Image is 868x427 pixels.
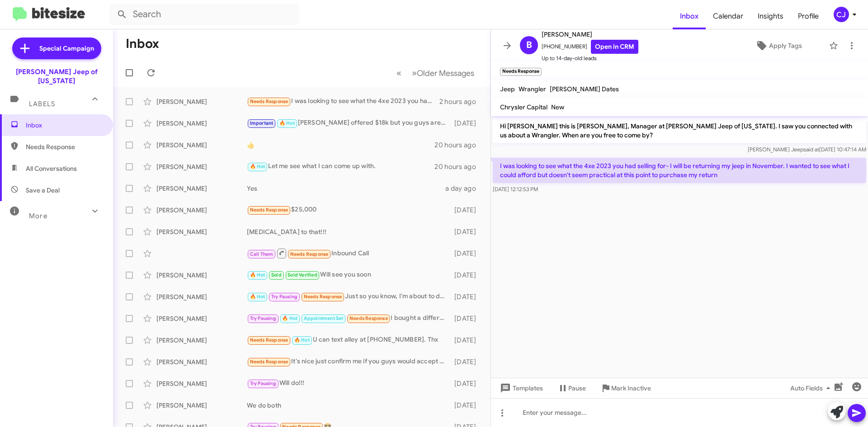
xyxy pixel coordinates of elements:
[294,337,310,343] span: 🔥 Hot
[156,162,247,171] div: [PERSON_NAME]
[417,68,474,78] span: Older Messages
[247,357,450,367] div: It's nice just confirm me if you guys would accept the trade in
[247,335,450,345] div: U can text alley at [PHONE_NUMBER]. Thx
[493,118,866,143] p: Hi [PERSON_NAME] this is [PERSON_NAME], Manager at [PERSON_NAME] Jeep of [US_STATE]. I saw you co...
[247,227,450,236] div: [MEDICAL_DATA] to that!!!
[126,37,159,51] h1: Inbox
[250,164,265,169] span: 🔥 Hot
[550,380,593,396] button: Pause
[250,359,288,365] span: Needs Response
[156,336,247,345] div: [PERSON_NAME]
[156,271,247,280] div: [PERSON_NAME]
[250,272,265,278] span: 🔥 Hot
[750,3,791,29] a: Insights
[834,7,849,22] div: CJ
[247,96,439,107] div: I was looking to see what the 4xe 2023 you had selling for- I will be returning my jeep in Novemb...
[156,97,247,106] div: [PERSON_NAME]
[247,184,445,193] div: Yes
[156,357,247,366] div: [PERSON_NAME]
[791,3,826,29] a: Profile
[519,85,546,93] span: Wrangler
[247,141,434,150] div: 👍
[450,292,483,301] div: [DATE]
[271,294,297,300] span: Try Pausing
[450,357,483,366] div: [DATE]
[290,251,329,257] span: Needs Response
[247,248,450,259] div: Inbound Call
[391,64,407,82] button: Previous
[250,294,265,300] span: 🔥 Hot
[304,294,342,300] span: Needs Response
[450,379,483,388] div: [DATE]
[500,68,542,76] small: Needs Response
[450,119,483,128] div: [DATE]
[304,315,344,321] span: Appointment Set
[491,380,550,396] button: Templates
[247,401,450,410] div: We do both
[551,103,564,111] span: New
[493,186,538,192] span: [DATE] 12:12:53 PM
[156,379,247,388] div: [PERSON_NAME]
[783,380,841,396] button: Auto Fields
[279,120,295,126] span: 🔥 Hot
[706,3,750,29] a: Calendar
[39,44,94,53] span: Special Campaign
[156,314,247,323] div: [PERSON_NAME]
[250,337,288,343] span: Needs Response
[434,141,483,150] div: 20 hours ago
[732,38,825,54] button: Apply Tags
[498,380,543,396] span: Templates
[591,40,638,54] a: Open in CRM
[288,272,317,278] span: Sold Verified
[542,40,638,54] span: [PHONE_NUMBER]
[26,142,103,151] span: Needs Response
[156,227,247,236] div: [PERSON_NAME]
[247,118,450,128] div: [PERSON_NAME] offered $18k but you guys are local so I figured deal with the devil you know but i...
[434,162,483,171] div: 20 hours ago
[526,38,532,52] span: B
[439,97,483,106] div: 2 hours ago
[26,121,103,130] span: Inbox
[406,64,480,82] button: Next
[445,184,483,193] div: a day ago
[247,205,450,215] div: $25,000
[803,146,819,153] span: said at
[500,85,515,93] span: Jeep
[247,270,450,280] div: Will see you soon
[156,184,247,193] div: [PERSON_NAME]
[673,3,706,29] span: Inbox
[450,227,483,236] div: [DATE]
[748,146,866,153] span: [PERSON_NAME] Jeep [DATE] 10:47:14 AM
[790,380,834,396] span: Auto Fields
[12,38,101,59] a: Special Campaign
[250,315,276,321] span: Try Pausing
[156,119,247,128] div: [PERSON_NAME]
[450,314,483,323] div: [DATE]
[156,206,247,215] div: [PERSON_NAME]
[412,67,417,79] span: »
[156,292,247,301] div: [PERSON_NAME]
[250,207,288,213] span: Needs Response
[568,380,586,396] span: Pause
[29,212,47,220] span: More
[396,67,401,79] span: «
[156,141,247,150] div: [PERSON_NAME]
[250,251,274,257] span: Call Them
[247,291,450,302] div: Just so you know, I'm about to do this for 28.5 at the detail shop. I'm sorry, man. If it doesn't...
[769,38,802,54] span: Apply Tags
[450,401,483,410] div: [DATE]
[450,249,483,258] div: [DATE]
[450,336,483,345] div: [DATE]
[247,161,434,172] div: Let me see what I can come up with.
[611,380,651,396] span: Mark Inactive
[542,54,638,63] span: Up to 14-day-old leads
[282,315,297,321] span: 🔥 Hot
[26,186,60,195] span: Save a Deal
[550,85,619,93] span: [PERSON_NAME] Dates
[493,158,866,183] p: I was looking to see what the 4xe 2023 you had selling for- I will be returning my jeep in Novemb...
[247,378,450,389] div: Will do!!!
[26,164,77,173] span: All Conversations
